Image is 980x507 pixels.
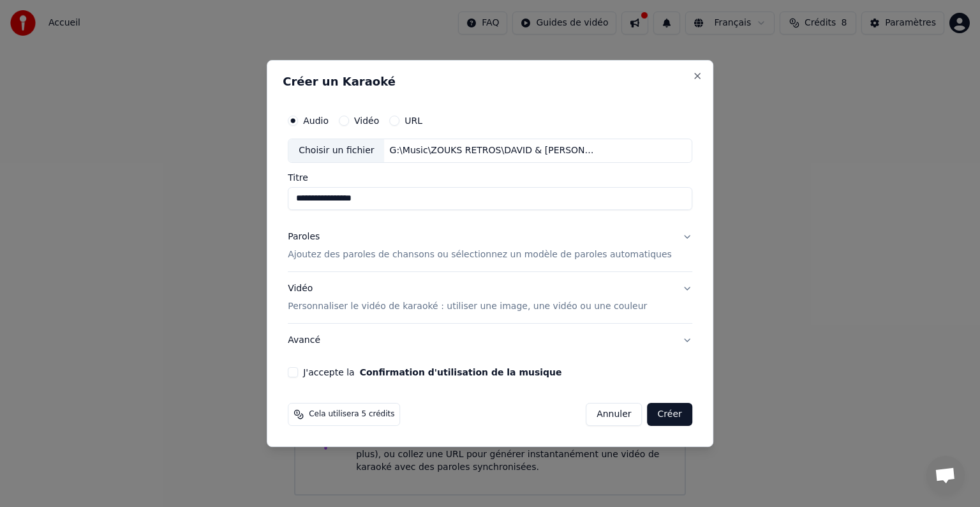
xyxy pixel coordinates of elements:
[288,324,692,357] button: Avancé
[288,173,692,182] label: Titre
[288,300,647,313] p: Personnaliser le vidéo de karaoké : utiliser une image, une vidéo ou une couleur
[586,403,642,426] button: Annuler
[360,368,562,377] button: J'accepte la
[288,220,692,271] button: ParolesAjoutez des paroles de chansons ou sélectionnez un modèle de paroles automatiques
[385,144,602,157] div: G:\Music\ZOUKS RETROS\DAVID & [PERSON_NAME] (6)\David & [PERSON_NAME] - Royaume Zouk (1993)\02-En...
[283,76,697,87] h2: Créer un Karaoké
[309,409,394,420] span: Cela utilisera 5 crédits
[288,231,320,243] div: Paroles
[648,403,692,426] button: Créer
[303,368,561,377] label: J'accepte la
[288,272,692,323] button: VidéoPersonnaliser le vidéo de karaoké : utiliser une image, une vidéo ou une couleur
[288,139,384,162] div: Choisir un fichier
[354,116,379,125] label: Vidéo
[288,282,647,313] div: Vidéo
[288,248,672,261] p: Ajoutez des paroles de chansons ou sélectionnez un modèle de paroles automatiques
[303,116,329,125] label: Audio
[405,116,422,125] label: URL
